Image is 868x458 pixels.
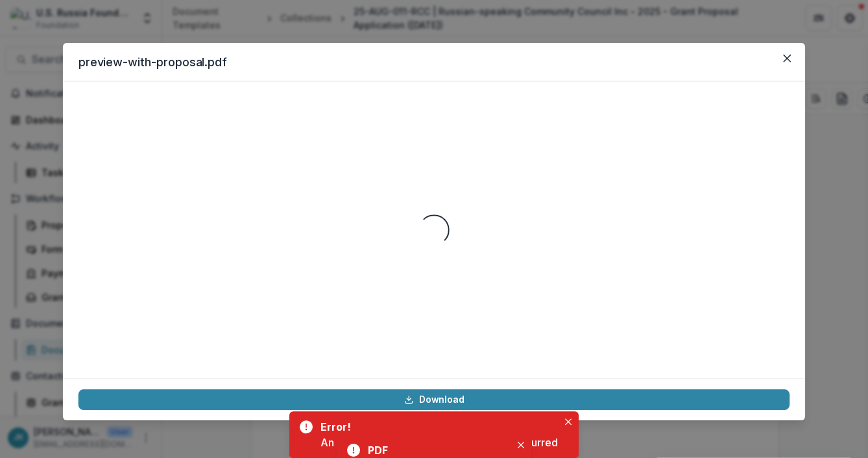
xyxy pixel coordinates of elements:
[63,43,805,82] header: preview-with-proposal.pdf
[78,389,790,410] a: Download
[777,48,797,69] button: Close
[561,414,576,429] button: Close
[320,435,558,450] div: An error ocurred: An unexpected error occurred
[513,437,529,453] button: Close
[368,442,505,458] div: PDF
[320,419,553,435] div: Error!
